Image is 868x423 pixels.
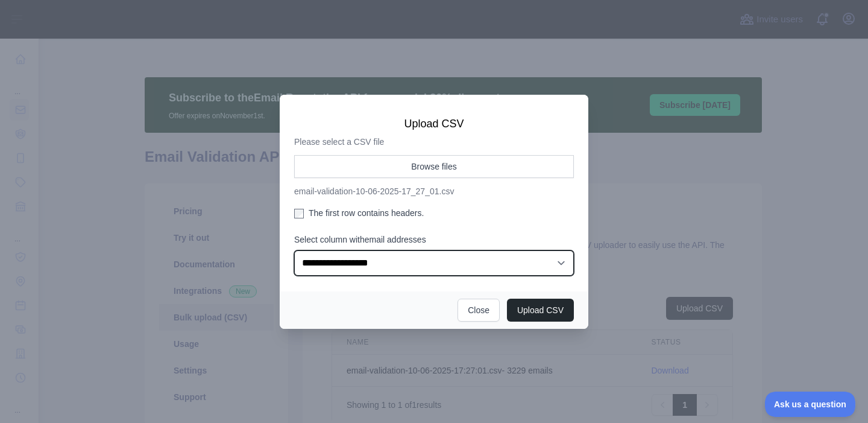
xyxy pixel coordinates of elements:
[294,155,574,178] button: Browse files
[294,185,574,197] p: email-validation-10-06-2025-17_27_01.csv
[294,234,574,246] label: Select column with email addresses
[294,207,574,219] label: The first row contains headers.
[507,299,574,322] button: Upload CSV
[294,136,574,148] p: Please select a CSV file
[765,392,856,417] iframe: Toggle Customer Support
[294,116,574,131] h3: Upload CSV
[294,209,304,218] input: The first row contains headers.
[458,299,500,322] button: Close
